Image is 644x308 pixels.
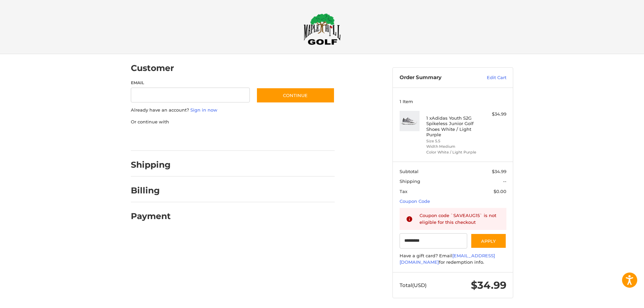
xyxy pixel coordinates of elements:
[588,290,644,308] iframe: Google Customer Reviews
[131,63,174,73] h2: Customer
[472,74,506,81] a: Edit Cart
[400,189,407,194] span: Tax
[471,233,506,248] button: Apply
[131,80,250,86] label: Email
[243,132,294,144] iframe: PayPal-venmo
[400,74,472,81] h3: Order Summary
[131,211,171,221] h2: Payment
[400,198,430,204] a: Coupon Code
[129,132,180,144] iframe: PayPal-paypal
[426,149,478,155] li: Color White / Light Purple
[304,13,341,45] img: Maple Hill Golf
[471,279,506,291] span: $34.99
[400,253,506,266] div: Have a gift card? Email for redemption info.
[480,111,506,118] div: $34.99
[503,179,506,184] span: --
[400,282,427,288] span: Total (USD)
[256,88,335,103] button: Continue
[190,107,217,113] a: Sign in now
[131,160,171,170] h2: Shipping
[492,169,506,174] span: $34.99
[186,132,237,144] iframe: PayPal-paylater
[131,107,335,114] p: Already have an account?
[400,169,419,174] span: Subtotal
[420,212,500,226] div: Coupon code `SAVEAUG15` is not eligible for this checkout
[400,99,506,104] h3: 1 Item
[426,115,478,137] h4: 1 x Adidas Youth S2G Spikeless Junior Golf Shoes White / Light Purple
[131,119,335,125] p: Or continue with
[400,179,420,184] span: Shipping
[426,138,478,144] li: Size 5.5
[426,144,478,149] li: Width Medium
[131,185,170,196] h2: Billing
[400,233,468,248] input: Gift Certificate or Coupon Code
[494,189,506,194] span: $0.00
